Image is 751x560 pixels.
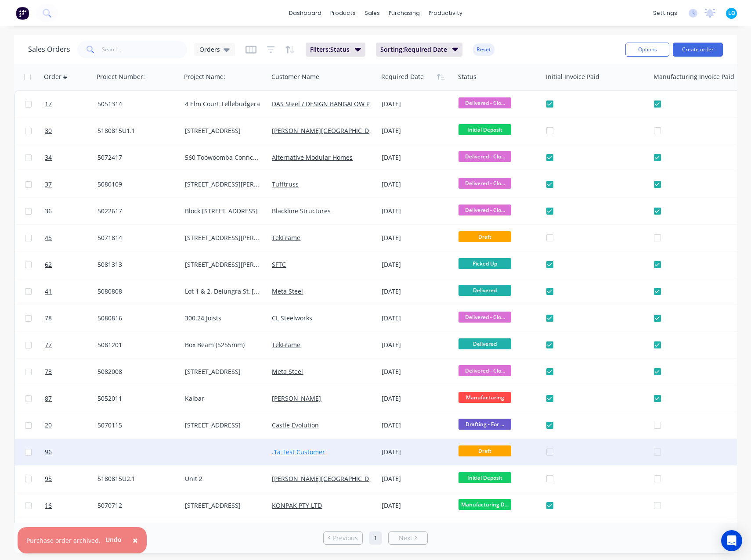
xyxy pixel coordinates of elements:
div: Order # [44,72,67,81]
div: [DATE] [382,153,451,162]
a: 62 [45,251,97,278]
a: 78 [45,305,97,331]
div: sales [360,7,384,20]
div: Customer Name [271,72,319,81]
div: [STREET_ADDRESS][PERSON_NAME] [185,260,261,269]
a: dashboard [285,7,326,20]
div: Box Beam (5255mm) [185,341,261,349]
a: TekFrame [272,233,300,242]
div: Lot 1 & 2. Delungra St, [GEOGRAPHIC_DATA] [185,287,261,296]
span: Delivered - Clo... [459,97,511,108]
span: Sorting: Required Date [380,45,447,54]
a: 45 [45,225,97,251]
div: purchasing [384,7,424,20]
span: 37 [45,180,52,189]
span: 36 [45,207,52,215]
div: products [326,7,360,20]
a: KONPAK PTY LTD [272,501,322,510]
div: Unit 2 [185,474,261,483]
a: 30 [45,118,97,144]
span: × [133,534,138,546]
a: 36 [45,198,97,224]
a: [PERSON_NAME] [272,394,321,402]
a: 95 [45,466,97,492]
div: 5080109 [97,180,174,189]
span: Previous [333,534,358,542]
a: 20 [45,412,97,438]
span: Orders [199,45,220,54]
span: 20 [45,421,52,430]
img: Factory [16,7,29,20]
button: Create order [673,43,723,57]
span: Next [399,534,412,542]
div: 5082008 [97,367,174,376]
div: 5051314 [97,100,174,108]
span: 16 [45,501,52,510]
div: [DATE] [382,260,451,269]
a: Page 1 is your current page [369,531,382,545]
a: Blackline Structures [272,207,331,215]
a: DAS Steel / DESIGN BANGALOW PTY LTD [272,100,390,108]
div: 5081201 [97,341,174,349]
div: [STREET_ADDRESS] [185,501,261,510]
span: Picked Up [459,258,511,269]
div: Status [458,72,477,81]
a: 73 [45,359,97,385]
span: 77 [45,341,52,349]
div: 560 Toowoomba Conncection Rd, Withcott [185,153,261,162]
div: 300.24 Joists [185,314,261,323]
span: 45 [45,233,52,242]
div: [DATE] [382,233,451,242]
span: 78 [45,314,52,323]
div: [DATE] [382,180,451,189]
div: 5081313 [97,260,174,269]
div: [DATE] [382,341,451,349]
span: Delivered - Clo... [459,312,511,323]
span: Delivered [459,338,511,349]
span: Initial Deposit [459,472,511,483]
div: Kalbar [185,394,261,403]
span: 41 [45,287,52,296]
a: CL Steelworks [272,314,312,322]
span: Filters: Status [310,45,350,54]
button: Reset [473,43,495,56]
button: Sorting:Required Date [376,43,463,57]
a: .1a Test Customer [272,448,325,456]
span: Delivered - Clo... [459,365,511,376]
button: Filters:Status [306,43,365,57]
span: 62 [45,260,52,269]
div: [STREET_ADDRESS][PERSON_NAME] [185,180,261,189]
span: Delivered - Clo... [459,178,511,189]
div: 5070115 [97,421,174,430]
span: 95 [45,474,52,483]
a: TekFrame [272,341,300,349]
div: [DATE] [382,394,451,403]
div: 4 Elm Court Tellebudgera [185,100,261,108]
div: [DATE] [382,474,451,483]
span: Manufacturing D... [459,499,511,510]
span: 96 [45,448,52,456]
span: Delivered - Clo... [459,151,511,162]
div: [DATE] [382,501,451,510]
div: 5080816 [97,314,174,323]
div: [STREET_ADDRESS][PERSON_NAME] [185,233,261,242]
a: Previous page [324,534,362,542]
span: 30 [45,126,52,135]
span: 87 [45,394,52,403]
div: [DATE] [382,421,451,430]
span: 34 [45,153,52,162]
div: 5022617 [97,207,174,215]
div: 5080808 [97,287,174,296]
a: 41 [45,278,97,305]
div: Initial Invoice Paid [546,72,599,81]
a: Tufftruss [272,180,299,188]
div: [STREET_ADDRESS] [185,367,261,376]
div: Manufacturing Invoice Paid [654,72,734,81]
a: 17 [45,91,97,117]
span: Draft [459,445,511,456]
a: 87 [45,385,97,412]
a: 34 [45,144,97,171]
div: [DATE] [382,314,451,323]
span: Manufacturing [459,392,511,403]
a: 82 [45,519,97,546]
